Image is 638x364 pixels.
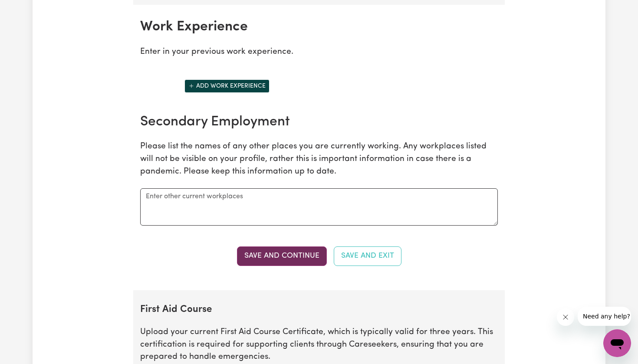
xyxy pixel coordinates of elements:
button: Save and Exit [334,246,401,266]
p: Please list the names of any other places you are currently working. Any workplaces listed will n... [140,141,498,178]
p: Enter in your previous work experience. [140,46,498,59]
button: Save and Continue [237,246,327,266]
h2: First Aid Course [140,304,498,316]
h2: Secondary Employment [140,114,498,130]
h2: Work Experience [140,19,498,35]
iframe: Fermer le message [557,308,574,326]
button: Add another work experience [184,79,270,93]
iframe: Message de la compagnie [578,307,631,326]
p: Upload your current First Aid Course Certificate, which is typically valid for three years. This ... [140,326,498,364]
iframe: Bouton de lancement de la fenêtre de messagerie [603,329,631,357]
